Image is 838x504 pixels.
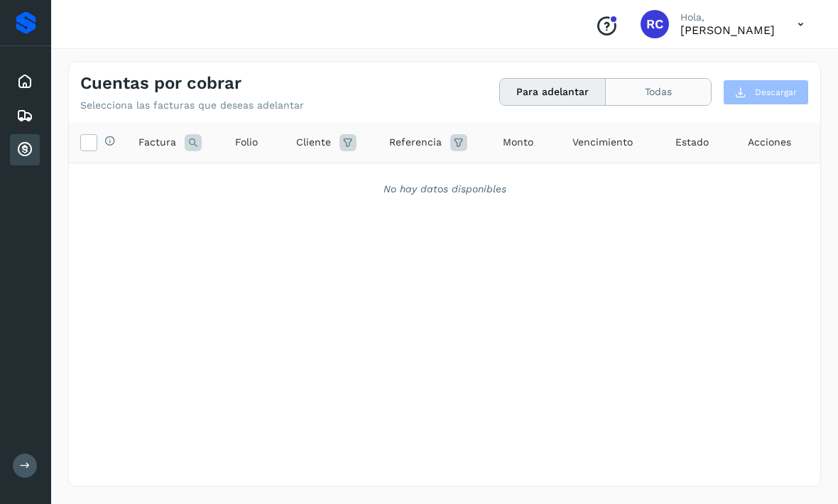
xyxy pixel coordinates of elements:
[10,134,40,165] div: Cuentas por cobrar
[503,135,533,150] span: Monto
[675,135,709,150] span: Estado
[296,135,331,150] span: Cliente
[680,23,775,37] p: Rubén Carpio Beltrán
[389,135,442,150] span: Referencia
[606,79,711,105] button: Todas
[80,73,241,94] h4: Cuentas por cobrar
[748,135,791,150] span: Acciones
[235,135,258,150] span: Folio
[500,79,606,105] button: Para adelantar
[10,66,40,97] div: Inicio
[680,11,775,23] p: Hola,
[723,80,809,105] button: Descargar
[138,135,176,150] span: Factura
[10,100,40,131] div: Embarques
[572,135,633,150] span: Vencimiento
[87,182,802,197] div: No hay datos disponibles
[80,99,304,111] p: Selecciona las facturas que deseas adelantar
[755,86,797,99] span: Descargar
